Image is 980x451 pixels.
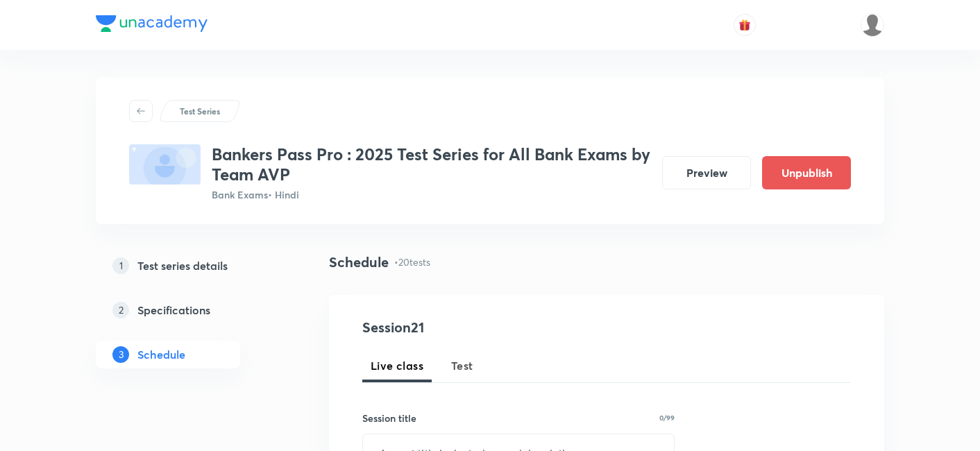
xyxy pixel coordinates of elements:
p: • 20 tests [394,255,430,269]
p: 1 [112,257,129,274]
p: 0/99 [659,414,675,421]
a: 1Test series details [96,252,285,280]
button: avatar [734,14,756,36]
button: Preview [662,156,751,189]
span: Test [451,357,473,374]
h4: Session 21 [362,317,616,338]
h5: Specifications [137,302,210,318]
a: 2Specifications [96,296,285,324]
h5: Test series details [137,257,228,274]
button: Unpublish [762,156,851,189]
img: Company Logo [96,15,208,32]
h6: Session title [362,411,416,425]
p: 2 [112,302,129,318]
p: 3 [112,346,129,363]
h5: Schedule [137,346,185,363]
p: Bank Exams • Hindi [212,187,651,202]
p: Test Series [180,105,220,117]
img: Drishti Chauhan [861,13,884,37]
img: avatar [738,19,751,31]
a: Company Logo [96,15,208,35]
h3: Bankers Pass Pro : 2025 Test Series for All Bank Exams by Team AVP [212,144,651,185]
span: Live class [371,357,423,374]
h4: Schedule [329,252,389,273]
img: fallback-thumbnail.png [129,144,201,185]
